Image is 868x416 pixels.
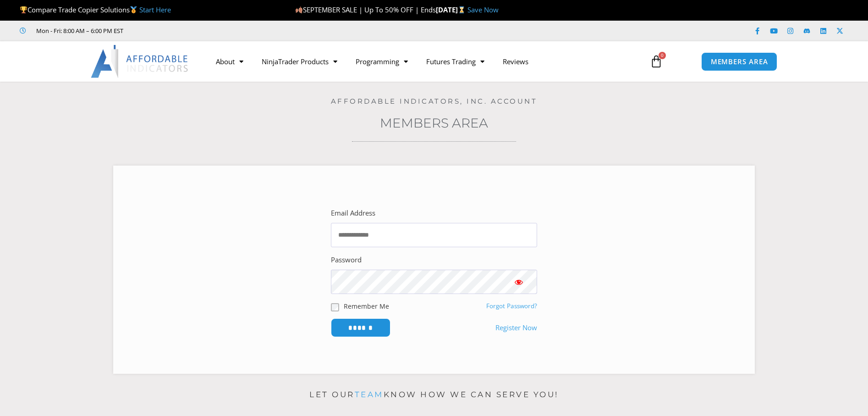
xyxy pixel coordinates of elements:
a: Programming [346,51,417,72]
span: MEMBERS AREA [711,58,768,65]
img: LogoAI | Affordable Indicators – NinjaTrader [91,45,189,78]
a: Save Now [467,5,499,14]
img: 🍂 [296,6,302,13]
iframe: Customer reviews powered by Trustpilot [136,26,274,35]
label: Email Address [331,207,375,220]
a: MEMBERS AREA [701,52,778,71]
a: Forgot Password? [486,302,537,310]
a: Reviews [494,51,538,72]
a: team [355,390,384,399]
img: ⌛ [458,6,465,13]
a: Members Area [380,115,488,131]
p: Let our know how we can serve you! [113,388,755,402]
span: Mon - Fri: 8:00 AM – 6:00 PM EST [34,25,123,36]
span: 0 [659,52,666,59]
a: About [207,51,253,72]
button: Show password [500,270,537,294]
a: Start Here [139,5,171,14]
span: SEPTEMBER SALE | Up To 50% OFF | Ends [295,5,436,14]
a: Affordable Indicators, Inc. Account [331,97,538,105]
a: Futures Trading [417,51,494,72]
img: 🥇 [130,6,137,13]
label: Password [331,254,362,266]
a: Register Now [495,322,537,334]
a: NinjaTrader Products [253,51,346,72]
label: Remember Me [344,301,389,311]
a: 0 [636,48,676,75]
img: 🏆 [20,6,27,13]
nav: Menu [207,51,639,72]
span: Compare Trade Copier Solutions [20,5,171,14]
strong: [DATE] [436,5,467,14]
